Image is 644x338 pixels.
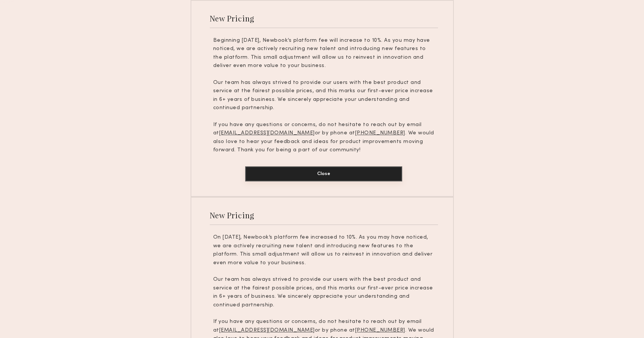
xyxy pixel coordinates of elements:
p: On [DATE], Newbook’s platform fee increased to 10%. As you may have noticed, we are actively recr... [213,233,435,267]
div: New Pricing [210,210,255,220]
p: Our team has always strived to provide our users with the best product and service at the fairest... [213,79,435,113]
button: Close [245,166,402,181]
u: [EMAIL_ADDRESS][DOMAIN_NAME] [219,131,315,136]
u: [PHONE_NUMBER] [355,131,405,136]
u: [PHONE_NUMBER] [355,328,405,333]
u: [EMAIL_ADDRESS][DOMAIN_NAME] [219,328,315,333]
p: Beginning [DATE], Newbook’s platform fee will increase to 10%. As you may have noticed, we are ac... [213,37,435,70]
p: Our team has always strived to provide our users with the best product and service at the fairest... [213,276,435,309]
p: If you have any questions or concerns, do not hesitate to reach out by email at or by phone at . ... [213,121,435,155]
div: New Pricing [210,13,255,23]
